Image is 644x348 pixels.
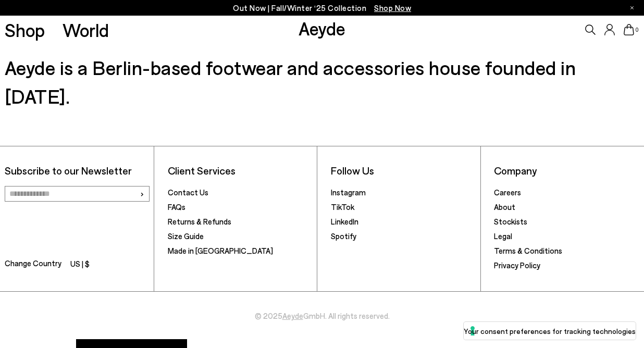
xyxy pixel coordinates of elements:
span: Change Country [5,257,61,272]
a: Instagram [331,188,366,197]
span: 0 [634,27,639,33]
a: Size Guide [168,231,204,241]
h3: Aeyde is a Berlin-based footwear and accessories house founded in [DATE]. [5,53,640,110]
a: Privacy Policy [494,260,540,270]
span: › [140,186,144,201]
li: Client Services [168,164,313,177]
a: World [63,21,109,39]
span: Navigate to /collections/new-in [374,3,411,13]
a: Careers [494,188,521,197]
a: Legal [494,231,512,241]
li: Company [494,164,639,177]
p: Subscribe to our Newsletter [5,164,150,177]
a: Shop [5,21,45,39]
a: 0 [624,24,634,35]
li: US | $ [70,257,90,272]
button: Your consent preferences for tracking technologies [464,322,636,340]
a: Terms & Conditions [494,246,562,255]
a: Aeyde [282,311,303,320]
a: FAQs [168,202,185,212]
a: Spotify [331,231,356,241]
li: Follow Us [331,164,476,177]
a: Aeyde [299,17,345,39]
label: Your consent preferences for tracking technologies [464,326,636,337]
p: Out Now | Fall/Winter ‘25 Collection [233,2,411,15]
a: LinkedIn [331,217,358,226]
a: About [494,202,515,212]
a: TikTok [331,202,354,212]
a: Returns & Refunds [168,217,231,226]
a: Contact Us [168,188,208,197]
a: Made in [GEOGRAPHIC_DATA] [168,246,273,255]
a: Stockists [494,217,527,226]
